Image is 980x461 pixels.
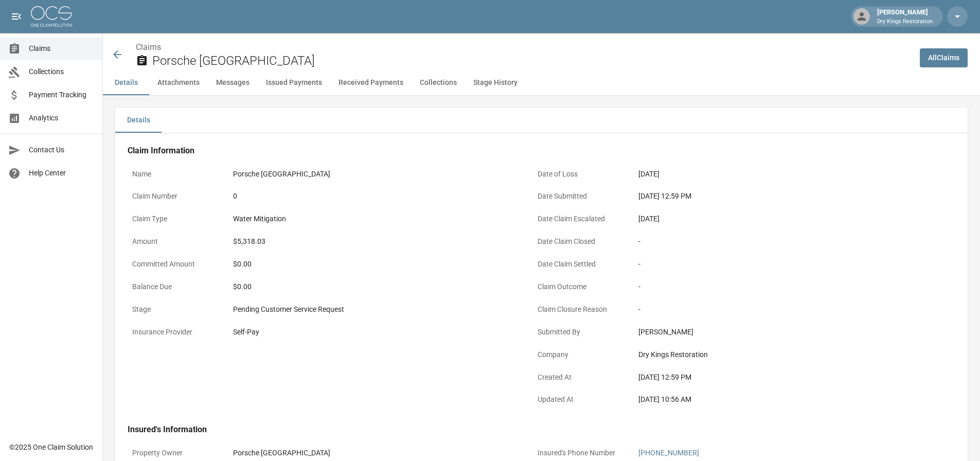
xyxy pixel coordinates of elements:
[533,209,626,229] p: Date Claim Escalated
[533,254,626,274] p: Date Claim Settled
[638,349,921,360] div: Dry Kings Restoration
[128,232,220,252] p: Amount
[638,281,921,292] div: -
[29,145,94,155] span: Contact Us
[128,299,220,320] p: Stage
[258,70,330,95] button: Issued Payments
[873,7,937,26] div: [PERSON_NAME]
[9,442,93,452] div: © 2025 One Claim Solution
[233,327,516,338] div: Self-Pay
[233,259,516,270] div: $0.00
[233,214,516,224] div: Water Mitigation
[533,277,626,297] p: Claim Outcome
[233,169,516,180] div: Porsche [GEOGRAPHIC_DATA]
[638,236,921,247] div: -
[6,6,27,27] button: open drawer
[877,17,933,26] p: Dry Kings Restoration
[638,259,921,270] div: -
[533,389,626,410] p: Updated At
[465,70,526,95] button: Stage History
[29,90,94,100] span: Payment Tracking
[128,164,220,184] p: Name
[29,66,94,77] span: Collections
[233,281,516,292] div: $0.00
[638,191,921,202] div: [DATE] 12:59 PM
[638,372,921,383] div: [DATE] 12:59 PM
[136,41,912,54] nav: breadcrumb
[533,367,626,387] p: Created At
[638,449,699,457] a: [PHONE_NUMBER]
[115,108,162,133] button: Details
[412,70,465,95] button: Collections
[533,232,626,252] p: Date Claim Closed
[128,146,926,156] h4: Claim Information
[920,48,968,67] a: AllClaims
[128,277,220,297] p: Balance Due
[533,164,626,184] p: Date of Loss
[136,42,161,52] a: Claims
[233,304,516,315] div: Pending Customer Service Request
[29,168,94,179] span: Help Center
[128,209,220,229] p: Claim Type
[208,70,258,95] button: Messages
[29,43,94,54] span: Claims
[233,191,516,202] div: 0
[330,70,412,95] button: Received Payments
[533,322,626,342] p: Submitted By
[128,424,926,435] h4: Insured's Information
[128,254,220,274] p: Committed Amount
[31,6,72,27] img: ocs-logo-white-transparent.png
[103,70,149,95] button: Details
[29,113,94,123] span: Analytics
[149,70,208,95] button: Attachments
[128,186,220,206] p: Claim Number
[533,299,626,320] p: Claim Closure Reason
[533,345,626,365] p: Company
[128,322,220,342] p: Insurance Provider
[638,394,921,405] div: [DATE] 10:56 AM
[115,108,968,133] div: details tabs
[533,186,626,206] p: Date Submitted
[638,304,921,315] div: -
[152,54,912,68] h2: Porsche [GEOGRAPHIC_DATA]
[233,236,516,247] div: $5,318.03
[103,70,980,95] div: anchor tabs
[638,169,921,180] div: [DATE]
[233,448,516,458] div: Porsche [GEOGRAPHIC_DATA]
[638,327,921,338] div: [PERSON_NAME]
[638,214,921,224] div: [DATE]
